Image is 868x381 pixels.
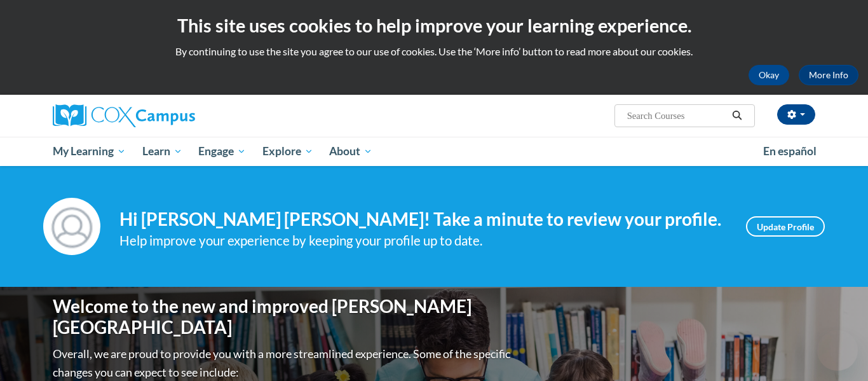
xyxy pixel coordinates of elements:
span: Learn [142,144,182,159]
h2: This site uses cookies to help improve your learning experience. [10,13,858,38]
span: About [329,144,372,159]
span: Engage [198,144,246,159]
span: Explore [262,144,313,159]
button: Account Settings [777,104,815,125]
iframe: Button to launch messaging window [817,330,858,371]
input: Search Courses [626,108,728,123]
a: En español [755,138,825,165]
a: Update Profile [746,216,825,237]
span: My Learning [53,144,126,159]
img: Profile Image [43,198,100,255]
h1: Welcome to the new and improved [PERSON_NAME][GEOGRAPHIC_DATA] [53,296,513,338]
a: More Info [799,65,858,85]
a: About [322,137,381,166]
img: Cox Campus [53,104,195,127]
div: Help improve your experience by keeping your profile up to date. [119,230,727,251]
a: My Learning [44,137,134,166]
a: Learn [134,137,191,166]
h4: Hi [PERSON_NAME] [PERSON_NAME]! Take a minute to review your profile. [119,209,727,230]
a: Engage [190,137,254,166]
button: Okay [749,65,789,85]
span: En español [763,144,817,158]
div: Main menu [34,137,834,166]
a: Cox Campus [53,104,294,127]
button: Search [728,108,747,123]
a: Explore [254,137,322,166]
p: By continuing to use the site you agree to our use of cookies. Use the ‘More info’ button to read... [10,45,858,59]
